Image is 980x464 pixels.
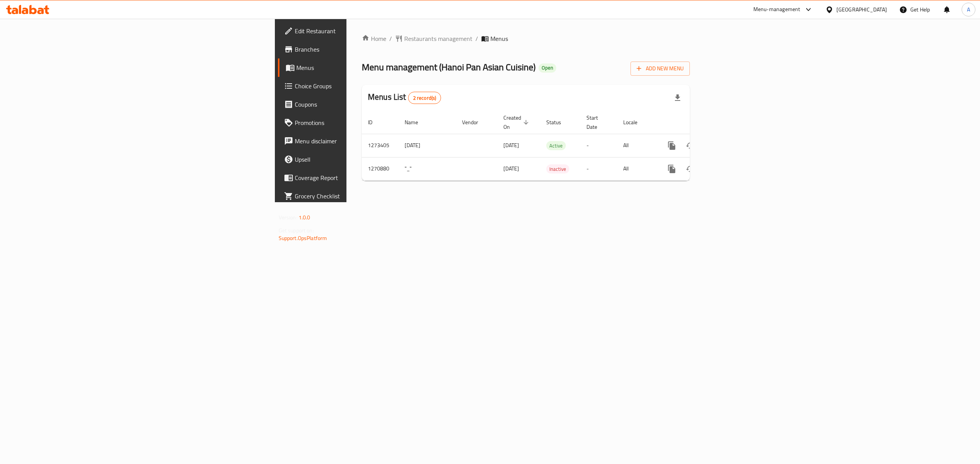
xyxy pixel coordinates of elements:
[279,233,327,243] a: Support.OpsPlatform
[630,62,690,76] button: Add New Menu
[967,5,970,14] span: A
[278,132,439,150] a: Menu disclaimer
[295,81,433,91] span: Choice Groups
[408,92,441,104] div: Total records count
[503,140,519,150] span: [DATE]
[617,157,657,180] td: All
[295,118,433,127] span: Promotions
[362,111,742,181] table: enhanced table
[278,169,439,187] a: Coverage Report
[490,34,508,43] span: Menus
[617,134,657,157] td: All
[295,155,433,164] span: Upsell
[362,58,536,76] span: Menu management ( ⁠Hanoi Pan Asian Cuisine )
[580,134,617,157] td: -
[278,187,439,205] a: Grocery Checklist
[668,89,687,107] div: Export file
[278,22,439,40] a: Edit Restaurant
[753,5,800,14] div: Menu-management
[278,150,439,169] a: Upsell
[546,118,571,127] span: Status
[279,213,297,222] span: Version:
[295,136,433,146] span: Menu disclaimer
[295,173,433,182] span: Coverage Report
[539,65,556,71] span: Open
[475,34,478,43] li: /
[663,160,681,178] button: more
[637,64,684,73] span: Add New Menu
[368,91,441,104] h2: Menus List
[295,100,433,109] span: Coupons
[503,164,519,174] span: [DATE]
[362,34,690,43] nav: breadcrumb
[580,157,617,180] td: -
[278,95,439,114] a: Coupons
[503,113,531,131] span: Created On
[681,160,699,178] button: Change Status
[539,63,556,73] div: Open
[623,118,647,127] span: Locale
[546,141,566,150] span: Active
[546,165,569,174] span: Inactive
[663,136,681,155] button: more
[368,118,382,127] span: ID
[278,58,439,77] a: Menus
[278,40,439,58] a: Branches
[296,63,433,72] span: Menus
[295,45,433,54] span: Branches
[586,113,608,131] span: Start Date
[408,94,441,102] span: 2 record(s)
[278,114,439,132] a: Promotions
[405,118,428,127] span: Name
[279,226,314,235] span: Get support on:
[295,191,433,201] span: Grocery Checklist
[681,136,699,155] button: Change Status
[657,111,742,134] th: Actions
[295,26,433,36] span: Edit Restaurant
[299,213,310,222] span: 1.0.0
[278,77,439,95] a: Choice Groups
[836,5,887,14] div: [GEOGRAPHIC_DATA]
[462,118,488,127] span: Vendor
